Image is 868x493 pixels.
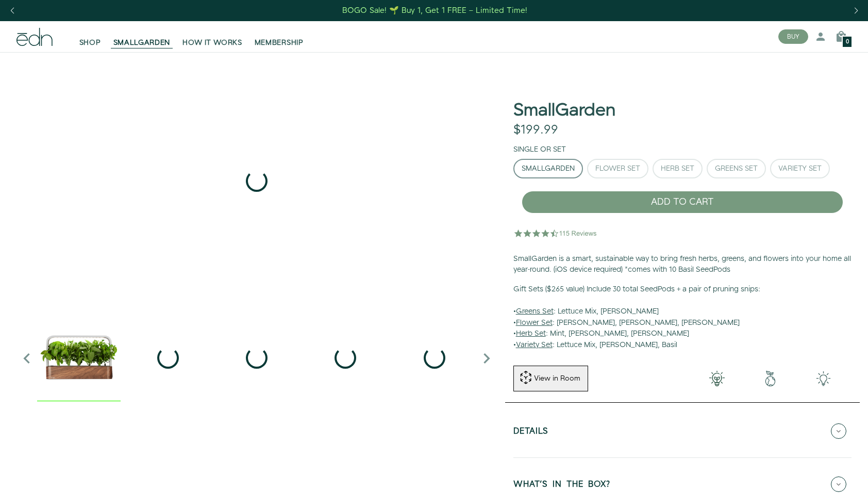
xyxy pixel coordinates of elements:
a: SHOP [73,25,107,48]
i: Previous slide [16,348,37,369]
u: Greens Set [516,306,554,317]
button: ADD TO CART [522,191,843,213]
div: 4 / 6 [304,315,387,401]
span: HOW IT WORKS [182,38,242,48]
button: Herb Set [653,159,703,178]
div: 1 / 6 [37,315,121,401]
button: BUY [778,29,808,44]
label: Single or Set [513,144,566,155]
div: Greens Set [715,165,758,172]
img: green-earth.png [744,371,797,386]
h5: WHAT'S IN THE BOX? [513,480,610,492]
div: Flower Set [595,165,640,172]
div: 1 / 6 [16,52,497,310]
b: Gift Sets ($265 value) Include 30 total SeedPods + a pair of pruning snips: [513,284,760,294]
div: Variety Set [778,165,822,172]
div: Herb Set [661,165,694,172]
a: MEMBERSHIP [248,25,310,48]
a: BOGO Sale! 🌱 Buy 1, Get 1 FREE – Limited Time! [342,3,529,19]
span: SHOP [79,38,101,48]
img: edn-smallgarden-tech.png [797,371,850,386]
div: 5 / 6 [393,315,476,401]
p: • : Lettuce Mix, [PERSON_NAME] • : [PERSON_NAME], [PERSON_NAME], [PERSON_NAME] • : Mint, [PERSON_... [513,284,852,351]
img: 001-light-bulb.png [691,371,744,386]
span: SMALLGARDEN [113,38,171,48]
u: Herb Set [516,328,546,339]
h5: Details [513,427,548,439]
iframe: Opens a widget where you can find more information [734,462,858,488]
a: SMALLGARDEN [107,25,177,48]
div: View in Room [533,373,581,384]
u: Variety Set [516,340,553,350]
button: Details [513,413,852,449]
button: SmallGarden [513,159,583,178]
button: Variety Set [770,159,830,178]
u: Flower Set [516,318,553,328]
button: View in Room [513,366,588,391]
p: SmallGarden is a smart, sustainable way to bring fresh herbs, greens, and flowers into your home ... [513,254,852,276]
div: 2 / 6 [126,315,209,401]
i: Next slide [476,348,497,369]
a: HOW IT WORKS [176,25,248,48]
span: MEMBERSHIP [255,38,304,48]
div: 3 / 6 [215,315,298,401]
div: BOGO Sale! 🌱 Buy 1, Get 1 FREE – Limited Time! [342,5,527,16]
h1: SmallGarden [513,101,615,120]
span: 0 [846,39,849,45]
div: $199.99 [513,123,558,138]
img: 4.5 star rating [513,223,598,243]
div: SmallGarden [522,165,575,172]
button: Greens Set [707,159,766,178]
button: Flower Set [587,159,648,178]
img: Official-EDN-SMALLGARDEN-HERB-HERO-SLV-2000px_1024x.png [37,315,121,399]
